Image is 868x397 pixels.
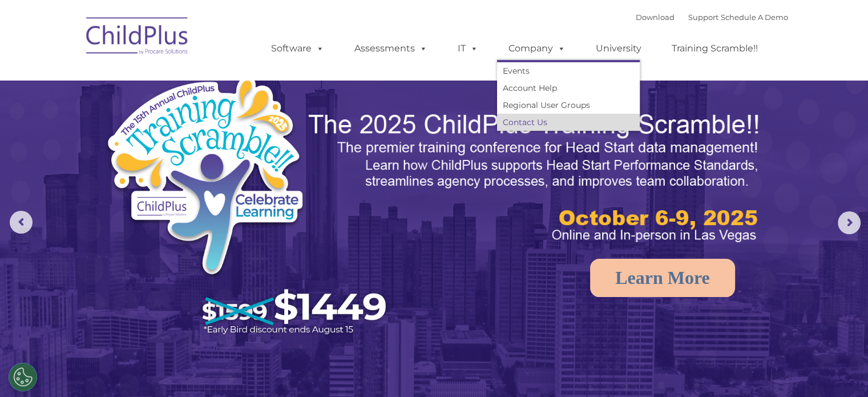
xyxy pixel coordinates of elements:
a: IT [446,37,490,60]
font: | [636,13,788,22]
a: Download [636,13,675,22]
a: Events [497,62,640,79]
img: ChildPlus by Procare Solutions [80,9,195,66]
a: Regional User Groups [497,97,640,114]
a: Company [497,37,577,60]
a: Account Help [497,79,640,97]
a: Learn More [590,259,735,297]
span: Last name [159,75,193,84]
a: Training Scramble!! [660,37,769,60]
a: Support [688,13,718,22]
a: Assessments [343,37,439,60]
a: Software [260,37,336,60]
a: Contact Us [497,114,640,131]
button: Cookies Settings [9,363,37,391]
a: Schedule A Demo [721,13,788,22]
span: Phone number [159,122,207,131]
a: University [584,37,653,60]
